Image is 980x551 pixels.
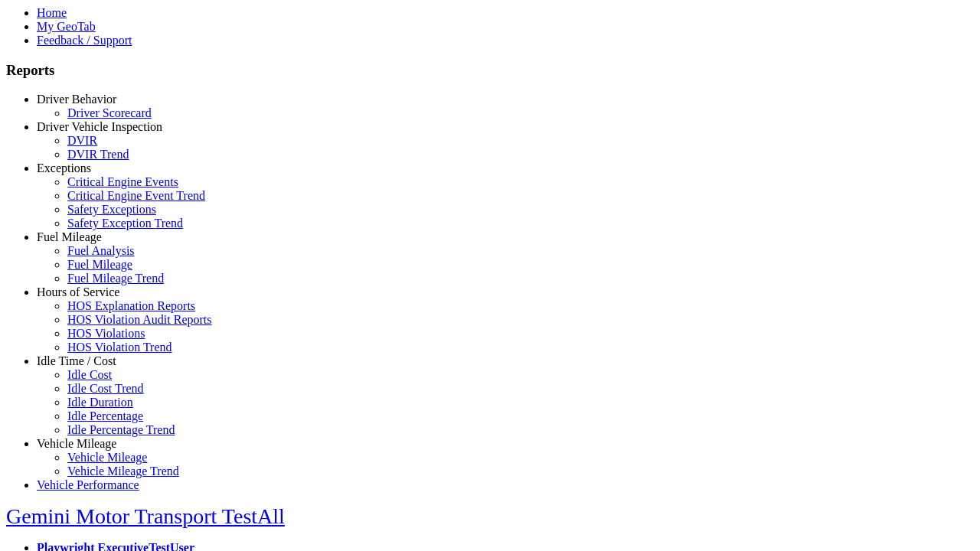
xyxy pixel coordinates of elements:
a: My GeoTab [37,20,96,33]
a: Vehicle Mileage [37,437,116,450]
a: Idle Cost [67,368,112,381]
a: Exceptions [37,161,91,174]
a: Driver Scorecard [67,106,152,119]
a: Driver Behavior [37,93,116,106]
a: Fuel Mileage Trend [67,272,164,285]
a: HOS Violation Audit Reports [67,313,212,326]
a: Idle Percentage Trend [67,423,175,436]
a: HOS Explanation Reports [67,299,195,312]
a: DVIR Trend [67,148,129,161]
a: Vehicle Performance [37,478,139,491]
a: Safety Exceptions [67,203,156,216]
a: Feedback / Support [37,34,132,47]
a: HOS Violations [67,327,145,340]
a: Vehicle Mileage Trend [67,465,179,478]
a: HOS Violation Trend [67,341,172,354]
a: Hours of Service [37,285,119,298]
a: Idle Duration [67,396,133,409]
a: DVIR [67,134,97,147]
a: Vehicle Mileage [67,451,147,464]
h3: Reports [6,62,974,79]
a: Safety Exception Trend [67,217,183,230]
a: Critical Engine Events [67,175,178,188]
a: Gemini Motor Transport TestAll [6,504,285,528]
a: Driver Vehicle Inspection [37,120,162,133]
a: Fuel Analysis [67,244,135,257]
a: Home [37,6,67,19]
a: Idle Percentage [67,409,143,422]
a: Idle Time / Cost [37,354,116,367]
a: Critical Engine Event Trend [67,189,205,202]
a: Fuel Mileage [67,258,132,271]
a: Idle Cost Trend [67,382,144,395]
a: Fuel Mileage [37,230,102,243]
